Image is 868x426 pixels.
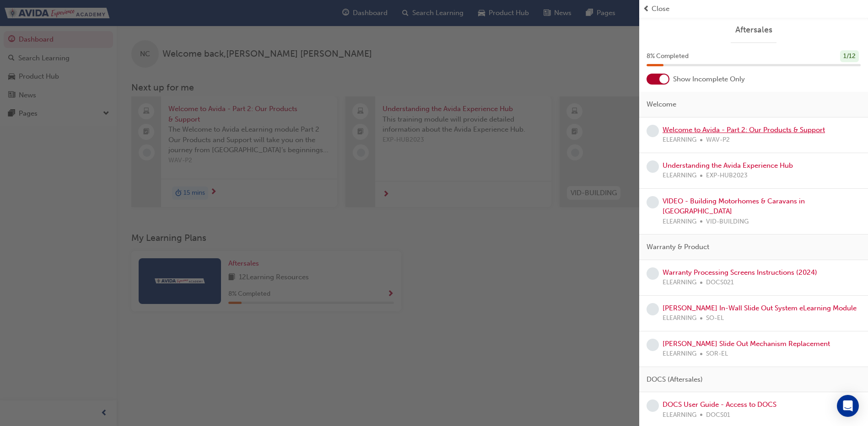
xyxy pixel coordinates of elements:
[663,126,825,134] a: Welcome to Avida - Part 2: Our Products & Support
[706,277,734,288] span: DOCS021
[647,160,659,173] span: learningRecordVerb_NONE-icon
[706,217,749,227] span: VID-BUILDING
[647,399,659,412] span: learningRecordVerb_NONE-icon
[706,135,730,145] span: WAV-P2
[643,4,650,14] span: prev-icon
[663,349,696,359] span: ELEARNING
[706,410,730,421] span: DOCS01
[673,74,745,85] span: Show Incomplete Only
[663,197,805,216] a: VIDEO - Building Motorhomes & Caravans in [GEOGRAPHIC_DATA]
[663,304,857,312] a: [PERSON_NAME] In-Wall Slide Out System eLearning Module
[647,196,659,208] span: learningRecordVerb_NONE-icon
[652,4,669,14] span: Close
[663,170,696,181] span: ELEARNING
[647,242,709,252] span: Warranty & Product
[647,25,861,35] a: Aftersales
[663,161,793,170] a: Understanding the Avida Experience Hub
[647,303,659,315] span: learningRecordVerb_NONE-icon
[647,267,659,280] span: learningRecordVerb_NONE-icon
[647,99,676,110] span: Welcome
[663,217,696,227] span: ELEARNING
[837,395,859,417] div: Open Intercom Messenger
[663,135,696,145] span: ELEARNING
[647,374,703,385] span: DOCS (Aftersales)
[663,340,830,348] a: [PERSON_NAME] Slide Out Mechanism Replacement
[647,51,689,62] span: 8 % Completed
[647,339,659,351] span: learningRecordVerb_NONE-icon
[663,410,696,421] span: ELEARNING
[706,170,748,181] span: EXP-HUB2023
[663,400,776,409] a: DOCS User Guide - Access to DOCS
[647,125,659,137] span: learningRecordVerb_NONE-icon
[643,4,864,14] button: prev-iconClose
[840,50,859,63] div: 1 / 12
[663,268,817,277] a: Warranty Processing Screens Instructions (2024)
[706,313,724,324] span: SO-EL
[706,349,728,359] span: SOR-EL
[663,277,696,288] span: ELEARNING
[663,313,696,324] span: ELEARNING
